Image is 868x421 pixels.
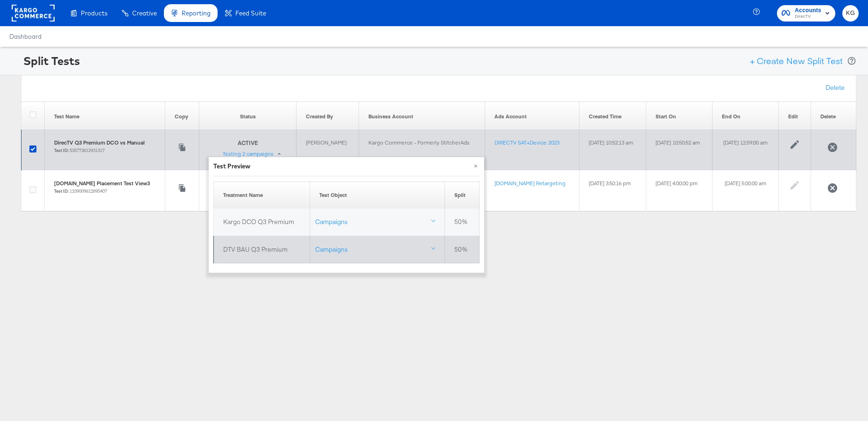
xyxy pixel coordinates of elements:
[315,245,440,254] div: Campaigns
[182,9,211,17] span: Reporting
[54,188,69,194] strong: Test ID:
[23,53,80,69] div: Split Tests
[445,181,480,208] th: Split
[9,33,42,40] a: Dashboard
[359,130,485,170] td: Kargo Commerce - Formerly StitcherAds
[819,80,851,97] button: Delete
[467,157,484,174] button: ×
[494,139,559,146] a: DIRECTV SAT+Device 2023
[746,51,847,71] button: + Create New Split Test
[359,102,485,130] th: Business Account
[579,130,646,170] td: [DATE] 10:52:13 am
[846,8,855,19] span: KG
[842,5,859,22] button: KG
[779,102,811,130] th: Edit
[54,147,105,153] small: 535773812931317
[777,5,835,22] button: AccountsDirecTV
[722,180,769,187] div: [DATE] 5:00:00 am
[81,9,107,17] span: Products
[54,180,150,187] span: [DOMAIN_NAME] Placement Test View3
[132,9,157,17] span: Creative
[165,102,199,130] th: Copy
[445,236,480,263] td: 50%
[494,180,565,187] a: [DOMAIN_NAME] Retargeting
[214,181,310,208] th: Treatment Name
[310,213,445,231] a: Campaigns
[238,139,258,147] div: ACTIVE
[223,150,274,158] div: Testing 2 campaigns
[214,236,310,263] td: DTV BAU Q3 Premium
[213,162,480,171] div: Test Preview
[54,188,107,194] small: 1339009812895407
[296,130,359,170] td: [PERSON_NAME]
[310,240,445,258] a: Campaigns
[646,170,712,211] td: [DATE] 4:00:00 pm
[445,208,480,236] td: 50%
[811,102,856,130] th: Delete
[646,102,712,130] th: Start On
[214,208,310,236] td: Kargo DCO Q3 Premium
[713,102,779,130] th: End On
[722,139,769,146] div: [DATE] 12:59:00 am
[646,130,712,170] td: [DATE] 10:50:52 am
[310,181,445,208] th: Test Object
[235,9,266,17] span: Feed Suite
[45,102,165,130] th: Test Name
[485,102,579,130] th: Ads Account
[579,102,646,130] th: Created Time
[54,139,145,146] span: DirecTV Q3 Premium DCO vs Manual
[209,113,287,120] div: Status
[315,218,440,226] div: Campaigns
[795,6,821,15] span: Accounts
[579,170,646,211] td: [DATE] 3:50:16 pm
[54,147,69,153] strong: Test ID:
[795,13,821,21] span: DirecTV
[296,102,359,130] th: Created By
